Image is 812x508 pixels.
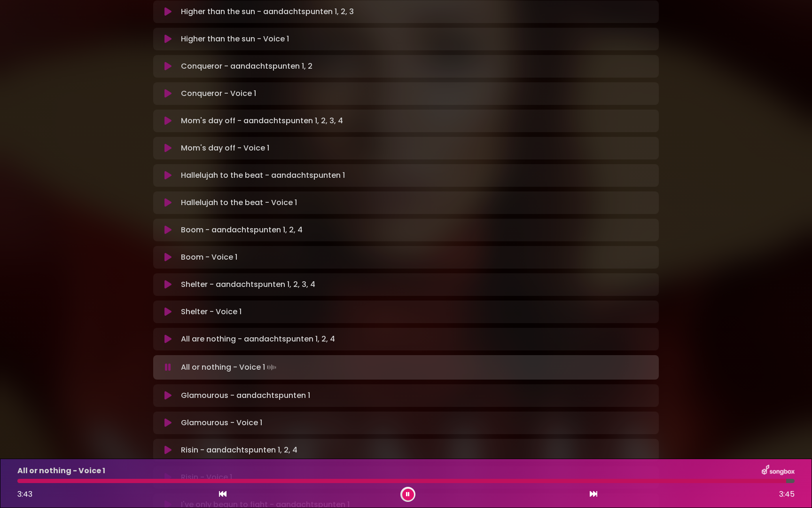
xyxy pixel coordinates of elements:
[779,489,795,500] span: 3:45
[181,333,335,345] p: All are nothing - aandachtspunten 1, 2, 4
[181,170,345,181] p: Hallelujah to the beat - aandachtspunten 1
[181,224,303,236] p: Boom - aandachtspunten 1, 2, 4
[181,88,256,99] p: Conqueror - Voice 1
[265,361,278,374] img: waveform4.gif
[181,306,242,317] p: Shelter - Voice 1
[181,390,310,401] p: Glamourous - aandachtspunten 1
[181,252,237,263] p: Boom - Voice 1
[17,465,105,476] p: All or nothing - Voice 1
[17,489,32,500] span: 3:43
[181,417,262,429] p: Glamourous - Voice 1
[181,61,312,72] p: Conqueror - aandachtspunten 1, 2
[181,33,289,45] p: Higher than the sun - Voice 1
[181,143,269,154] p: Mom's day off - Voice 1
[762,465,795,477] img: songbox-logo-white.png
[181,115,343,127] p: Mom's day off - aandachtspunten 1, 2, 3, 4
[181,444,297,456] p: Risin - aandachtspunten 1, 2, 4
[181,6,354,17] p: Higher than the sun - aandachtspunten 1, 2, 3
[181,197,297,208] p: Hallelujah to the beat - Voice 1
[181,361,278,374] p: All or nothing - Voice 1
[181,279,315,290] p: Shelter - aandachtspunten 1, 2, 3, 4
